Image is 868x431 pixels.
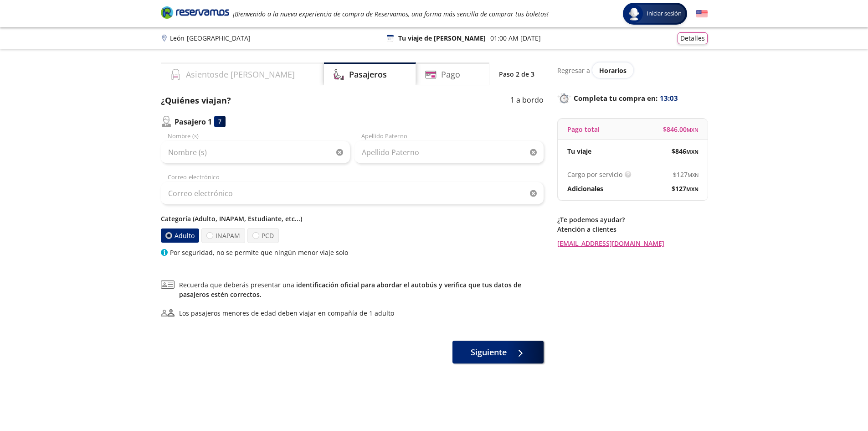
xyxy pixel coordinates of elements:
[499,69,534,79] p: Paso 2 de 3
[599,66,627,75] span: Horarios
[567,184,603,193] p: Adicionales
[567,146,591,156] p: Tu viaje
[557,92,708,104] p: Completa tu compra en :
[471,346,507,358] span: Siguiente
[557,66,590,75] p: Regresar a
[687,126,699,133] small: MXN
[815,378,859,422] iframe: Messagebird Livechat Widget
[161,5,229,22] a: Brand Logo
[672,146,699,156] span: $ 846
[179,308,394,318] div: Los pasajeros menores de edad deben viajar en compañía de 1 adulto
[688,171,699,178] small: MXN
[557,224,708,234] p: Atención a clientes
[179,280,544,299] span: Recuerda que deberás presentar una
[247,228,279,243] label: PCD
[510,94,544,107] p: 1 a bordo
[161,5,229,19] i: Brand Logo
[349,68,387,81] h4: Pasajeros
[161,94,231,107] p: ¿Quiénes viajan?
[567,170,622,179] p: Cargo por servicio
[663,125,699,134] span: $ 846.00
[161,141,350,164] input: Nombre (s)
[441,68,460,81] h4: Pago
[557,62,708,78] div: Regresar a ver horarios
[201,228,245,243] label: INAPAM
[170,248,348,257] p: Por seguridad, no se permite que ningún menor viaje solo
[567,125,600,134] p: Pago total
[673,170,699,179] span: $ 127
[214,116,226,127] div: 7
[170,33,251,43] p: León - [GEOGRAPHIC_DATA]
[490,33,541,43] p: 01:00 AM [DATE]
[161,182,544,205] input: Correo electrónico
[398,33,486,43] p: Tu viaje de [PERSON_NAME]
[354,141,544,164] input: Apellido Paterno
[696,8,708,20] button: English
[161,228,199,243] label: Adulto
[678,32,708,44] button: Detalles
[186,68,295,81] h4: Asientos de [PERSON_NAME]
[175,116,212,127] p: Pasajero 1
[452,341,544,363] button: Siguiente
[686,186,699,192] small: MXN
[557,239,708,248] a: [EMAIL_ADDRESS][DOMAIN_NAME]
[643,9,685,18] span: Iniciar sesión
[179,280,521,299] a: identificación oficial para abordar el autobús y verifica que tus datos de pasajeros estén correc...
[233,10,549,18] em: ¡Bienvenido a la nueva experiencia de compra de Reservamos, una forma más sencilla de comprar tus...
[660,93,678,104] span: 13:03
[161,214,544,223] p: Categoría (Adulto, INAPAM, Estudiante, etc...)
[557,215,708,224] p: ¿Te podemos ayudar?
[686,148,699,155] small: MXN
[672,184,699,193] span: $ 127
